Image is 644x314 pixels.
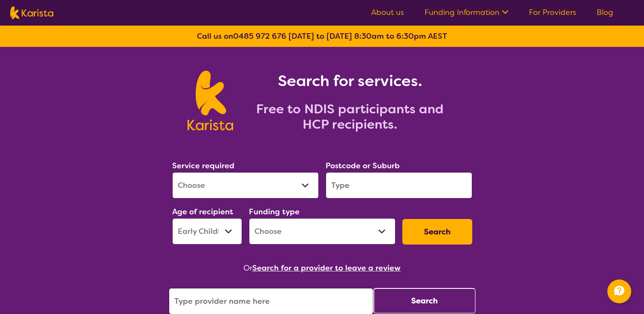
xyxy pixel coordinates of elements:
[243,101,456,132] h2: Free to NDIS participants and HCP recipients.
[252,262,401,274] button: Search for a provider to leave a review
[326,161,400,171] label: Postcode or Suburb
[371,7,404,17] a: About us
[243,262,252,274] span: Or
[607,279,631,303] button: Channel Menu
[172,161,234,171] label: Service required
[233,31,286,41] a: 0485 972 676
[425,7,508,17] a: Funding Information
[188,71,233,130] img: Karista logo
[402,219,472,245] button: Search
[597,7,613,17] a: Blog
[373,288,476,314] button: Search
[326,172,472,199] input: Type
[243,71,456,91] h1: Search for services.
[249,207,300,217] label: Funding type
[10,6,53,19] img: Karista logo
[172,207,233,217] label: Age of recipient
[197,31,447,41] b: Call us on [DATE] to [DATE] 8:30am to 6:30pm AEST
[529,7,576,17] a: For Providers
